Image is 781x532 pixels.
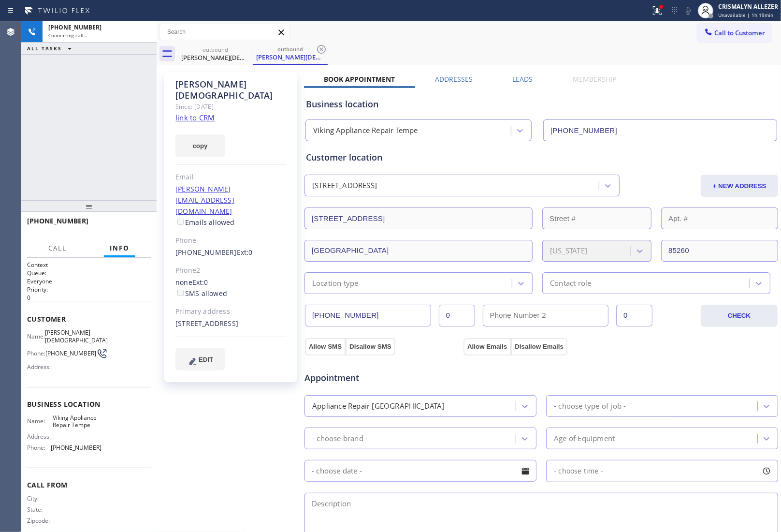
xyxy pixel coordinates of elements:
[27,495,53,502] span: City:
[175,172,286,183] div: Email
[27,433,53,440] span: Address:
[27,294,151,302] p: 0
[175,248,237,257] a: [PHONE_NUMBER]
[175,134,225,157] button: copy
[175,289,227,298] label: SMS allowed
[175,265,286,276] div: Phone2
[110,244,130,252] span: Info
[160,24,289,40] input: Search
[27,417,53,425] span: Name:
[48,23,101,31] span: [PHONE_NUMBER]
[177,219,184,225] input: Emails allowed
[718,12,773,18] span: Unavailable | 1h 19min
[175,277,286,299] div: none
[573,74,616,84] label: Membership
[192,278,208,287] span: Ext: 0
[312,433,368,444] div: - choose brand -
[27,480,151,489] span: Call From
[305,338,346,355] button: Allow SMS
[542,207,651,229] input: Street #
[27,285,151,294] h2: Priority:
[304,371,461,384] span: Appointment
[254,43,327,64] div: William Gay
[701,305,778,327] button: CHECK
[27,517,53,524] span: Zipcode:
[48,32,87,39] span: Connecting call…
[179,53,252,62] div: [PERSON_NAME][DEMOGRAPHIC_DATA]
[511,338,567,355] button: Disallow Emails
[305,305,431,326] input: Phone Number
[346,338,395,355] button: Disallow SMS
[175,348,225,370] button: EDIT
[27,506,53,513] span: State:
[304,460,536,482] input: - choose date -
[616,305,652,326] input: Ext. 2
[175,101,286,112] div: Since: [DATE]
[554,466,603,475] span: - choose time -
[661,207,778,229] input: Apt. #
[104,239,135,258] button: Info
[179,46,252,53] div: outbound
[254,45,327,53] div: outbound
[27,261,151,269] h1: Context
[439,305,475,326] input: Ext.
[175,218,235,227] label: Emails allowed
[718,2,778,11] div: CRISMALYN ALLEZER
[51,444,101,451] span: [PHONE_NUMBER]
[27,314,151,324] span: Customer
[27,216,88,225] span: [PHONE_NUMBER]
[175,306,286,317] div: Primary address
[175,113,215,122] a: link to CRM
[714,29,765,37] span: Call to Customer
[27,350,45,357] span: Phone:
[306,151,777,164] div: Customer location
[48,244,67,252] span: Call
[175,79,286,101] div: [PERSON_NAME] [DEMOGRAPHIC_DATA]
[306,98,777,111] div: Business location
[254,53,327,61] div: [PERSON_NAME][DEMOGRAPHIC_DATA]
[697,24,771,42] button: Call to Customer
[681,4,695,17] button: Mute
[312,278,359,289] div: Location type
[483,305,609,326] input: Phone Number 2
[175,235,286,246] div: Phone
[237,248,253,257] span: Ext: 0
[554,433,615,444] div: Age of Equipment
[27,269,151,277] h2: Queue:
[27,363,53,370] span: Address:
[312,180,377,192] div: [STREET_ADDRESS]
[177,290,184,296] input: SMS allowed
[175,318,286,329] div: [STREET_ADDRESS]
[661,240,778,262] input: ZIP
[513,74,533,84] label: Leads
[27,277,151,285] p: Everyone
[53,414,101,429] span: Viking Appliance Repair Tempe
[21,43,81,54] button: ALL TASKS
[27,444,51,451] span: Phone:
[543,119,777,141] input: Phone Number
[312,400,445,412] div: Appliance Repair [GEOGRAPHIC_DATA]
[304,240,533,262] input: City
[463,338,511,355] button: Allow Emails
[435,74,473,84] label: Addresses
[43,239,72,258] button: Call
[45,350,96,357] span: [PHONE_NUMBER]
[27,45,62,52] span: ALL TASKS
[304,207,533,229] input: Address
[701,175,778,197] button: + NEW ADDRESS
[175,184,234,216] a: [PERSON_NAME][EMAIL_ADDRESS][DOMAIN_NAME]
[550,278,591,289] div: Contact role
[199,356,213,363] span: EDIT
[313,125,418,136] div: Viking Appliance Repair Tempe
[324,74,395,84] label: Book Appointment
[554,400,626,412] div: - choose type of job -
[27,333,45,340] span: Name:
[27,399,151,409] span: Business location
[179,43,252,65] div: William Gay
[45,329,108,344] span: [PERSON_NAME][DEMOGRAPHIC_DATA]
